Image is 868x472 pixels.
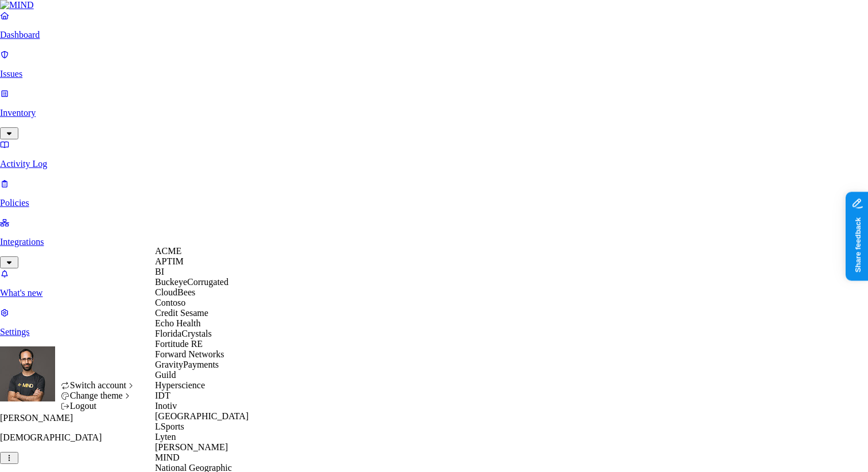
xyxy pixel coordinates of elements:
span: MIND [155,453,180,462]
span: Change theme [70,391,123,400]
span: APTIM [155,256,184,266]
span: BuckeyeCorrugated [155,277,228,287]
span: [GEOGRAPHIC_DATA] [155,411,249,421]
span: IDT [155,391,170,400]
span: [PERSON_NAME] [155,442,228,452]
span: Switch account [70,380,126,390]
span: Inotiv [155,401,177,411]
span: ACME [155,246,181,256]
span: Forward Networks [155,349,224,359]
span: Hyperscience [155,380,205,390]
div: Logout [61,401,136,411]
span: Credit Sesame [155,308,208,318]
span: Echo Health [155,318,201,328]
span: GravityPayments [155,360,219,369]
span: BI [155,267,164,276]
span: FloridaCrystals [155,329,212,338]
span: Contoso [155,298,185,307]
span: Lyten [155,432,176,442]
span: CloudBees [155,287,195,297]
span: LSports [155,422,184,431]
span: Fortitude RE [155,339,203,349]
span: Guild [155,370,176,380]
